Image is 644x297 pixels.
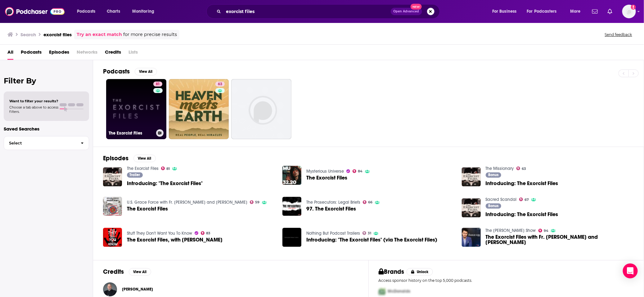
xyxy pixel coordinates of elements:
[127,200,247,205] a: U.S. Grace Force with Fr. Richard Heilman and Doug Barry
[306,237,437,242] a: Introducing: "The Exorcist Files" (via The Exorcist Files)
[622,5,636,18] button: Show profile menu
[282,228,301,247] img: Introducing: "The Exorcist Files" (via The Exorcist Files)
[462,228,481,247] img: The Exorcist Files with Fr. Carlos Martins and Ryan Bethea
[525,198,529,201] span: 67
[486,234,634,245] span: The Exorcist Files with Fr. [PERSON_NAME] and [PERSON_NAME]
[462,198,481,217] img: Introducing: The Exorcist Files
[368,201,372,204] span: 66
[103,167,122,186] img: Introducing: "The Exorcist Files"
[282,166,301,185] img: The Exorcist Files
[128,7,162,16] button: open menu
[282,197,301,216] img: 97. The Exorcist Files
[566,7,588,16] button: open menu
[590,6,600,17] a: Show notifications dropdown
[7,47,13,60] span: All
[133,155,156,162] button: View All
[4,76,89,85] h2: Filter By
[122,287,153,292] span: [PERSON_NAME]
[135,68,157,75] button: View All
[153,82,162,86] a: 81
[486,197,517,202] a: Sacred Scandal
[103,154,156,162] a: EpisodesView All
[538,229,549,233] a: 94
[103,282,117,296] img: Carlos Martins
[127,237,223,242] span: The Exorcist Files, with [PERSON_NAME]
[212,4,446,19] div: Search podcasts, credits, & more...
[407,268,433,276] button: Unlock
[103,268,151,276] a: CreditsView All
[103,228,122,247] img: The Exorcist Files, with Ryan Bethea
[523,7,566,16] button: open menu
[105,47,121,60] a: Credits
[9,105,58,114] span: Choose a tab above to access filters.
[129,173,140,177] span: Trailer
[603,32,634,37] button: Send feedback
[488,204,498,208] span: Bonus
[391,8,422,15] button: Open AdvancedNew
[363,200,373,204] a: 66
[103,268,124,276] h2: Credits
[353,169,363,173] a: 84
[388,289,411,294] span: McDonalds
[103,7,124,16] a: Charts
[9,99,58,103] span: Want to filter your results?
[21,47,42,60] span: Podcasts
[358,170,363,173] span: 84
[4,126,89,132] p: Saved Searches
[622,5,636,18] img: User Profile
[605,6,615,17] a: Show notifications dropdown
[379,268,404,276] h2: Brands
[77,31,122,38] a: Try an exact match
[127,166,159,171] a: The Exorcist Files
[127,206,168,211] a: The Exorcist Files
[306,231,360,236] a: Nothing But Podcast Trailers
[516,166,526,170] a: 63
[622,5,636,18] span: Logged in as TinaPugh
[368,232,371,235] span: 31
[77,47,97,60] span: Networks
[77,7,95,16] span: Podcasts
[103,197,122,216] img: The Exorcist Files
[49,47,69,60] a: Episodes
[127,181,203,186] a: Introducing: "The Exorcist Files"
[488,7,525,16] button: open menu
[255,201,259,204] span: 59
[215,82,225,86] a: 63
[107,7,120,16] span: Charts
[570,7,581,16] span: More
[103,68,157,75] a: PodcastsView All
[129,268,151,276] button: View All
[486,181,558,186] a: Introducing: The Exorcist Files
[132,7,154,16] span: Monitoring
[250,200,260,204] a: 59
[522,167,526,170] span: 63
[306,200,360,205] a: The Prosecutors: Legal Briefs
[379,278,634,283] p: Access sponsor history on the top 5,000 podcasts.
[128,47,138,60] span: Lists
[103,68,130,75] h2: Podcasts
[486,166,514,171] a: The Missionary
[169,79,229,139] a: 63
[106,79,166,139] a: 81The Exorcist Files
[306,175,347,180] span: The Exorcist Files
[306,206,356,211] a: 97. The Exorcist Files
[122,287,153,292] a: Carlos Martins
[486,234,634,245] a: The Exorcist Files with Fr. Carlos Martins and Ryan Bethea
[20,32,36,38] h3: Search
[103,154,128,162] h2: Episodes
[206,232,210,235] span: 83
[306,169,344,174] a: Mysterious Universe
